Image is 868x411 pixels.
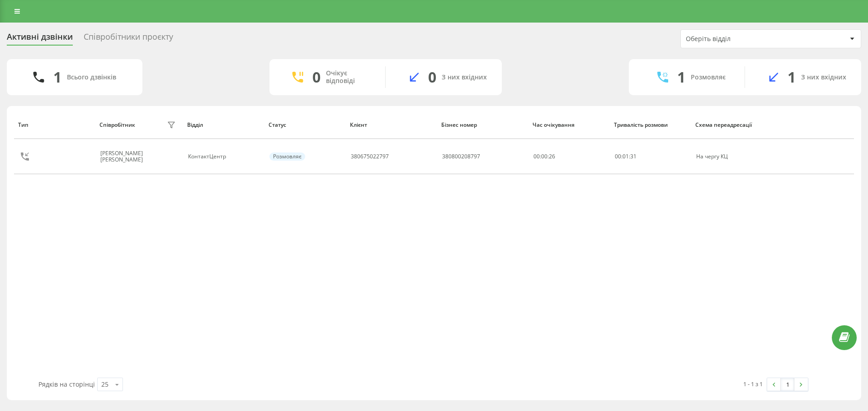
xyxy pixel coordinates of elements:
[623,152,629,160] span: 01
[101,380,108,389] div: 25
[788,69,796,86] div: 1
[18,122,91,128] div: Тип
[351,153,389,160] div: 380675022797
[441,122,524,128] div: Бізнес номер
[691,74,726,81] div: Розмовляє
[38,380,95,388] span: Рядків на сторінці
[84,32,173,46] div: Співробітники проєкту
[781,378,794,391] a: 1
[533,153,605,160] div: 00:00:26
[187,122,260,128] div: Відділ
[695,122,768,128] div: Схема переадресації
[614,122,687,128] div: Тривалість розмови
[615,153,637,160] div: : :
[533,122,605,128] div: Час очікування
[801,74,846,81] div: З них вхідних
[188,153,259,160] div: КонтактЦентр
[269,152,305,161] div: Розмовляє
[7,32,73,46] div: Активні дзвінки
[686,35,794,43] div: Оберіть відділ
[269,122,341,128] div: Статус
[326,69,372,85] div: Очікує відповіді
[743,379,763,388] div: 1 - 1 з 1
[350,122,433,128] div: Клієнт
[100,150,165,163] div: [PERSON_NAME] [PERSON_NAME]
[677,69,685,86] div: 1
[630,152,637,160] span: 31
[442,74,487,81] div: З них вхідних
[312,69,321,86] div: 0
[615,152,621,160] span: 00
[696,153,768,160] div: На чергу КЦ
[67,74,116,81] div: Всього дзвінків
[99,122,135,128] div: Співробітник
[442,153,480,160] div: 380800208797
[53,69,61,86] div: 1
[428,69,436,86] div: 0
